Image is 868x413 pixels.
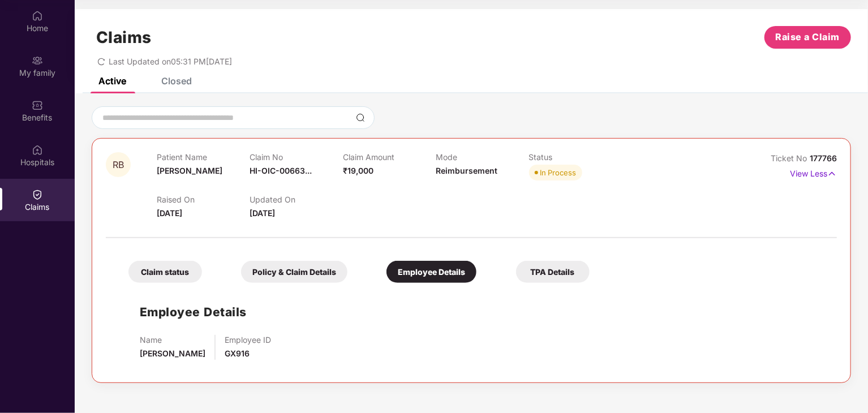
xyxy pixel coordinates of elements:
span: Raise a Claim [776,30,840,44]
div: Employee Details [386,261,476,283]
span: ₹19,000 [343,166,373,175]
p: View Less [790,165,837,180]
img: svg+xml;base64,PHN2ZyBpZD0iQmVuZWZpdHMiIHhtbG5zPSJodHRwOi8vd3d3LnczLm9yZy8yMDAwL3N2ZyIgd2lkdGg9Ij... [32,100,43,111]
img: svg+xml;base64,PHN2ZyBpZD0iU2VhcmNoLTMyeDMyIiB4bWxucz0iaHR0cDovL3d3dy53My5vcmcvMjAwMC9zdmciIHdpZH... [356,113,365,122]
img: svg+xml;base64,PHN2ZyBpZD0iSG9zcGl0YWxzIiB4bWxucz0iaHR0cDovL3d3dy53My5vcmcvMjAwMC9zdmciIHdpZHRoPS... [32,144,43,156]
div: Closed [161,75,192,87]
img: svg+xml;base64,PHN2ZyBpZD0iSG9tZSIgeG1sbnM9Imh0dHA6Ly93d3cudzMub3JnLzIwMDAvc3ZnIiB3aWR0aD0iMjAiIG... [32,10,43,21]
span: [PERSON_NAME] [140,349,205,358]
div: TPA Details [516,261,590,283]
span: Last Updated on 05:31 PM[DATE] [109,57,232,66]
p: Mode [436,152,528,162]
img: svg+xml;base64,PHN2ZyB3aWR0aD0iMjAiIGhlaWdodD0iMjAiIHZpZXdCb3g9IjAgMCAyMCAyMCIgZmlsbD0ibm9uZSIgeG... [32,55,43,66]
p: Claim Amount [343,152,436,162]
div: Policy & Claim Details [241,261,347,283]
p: Status [529,152,622,162]
h1: Claims [96,28,152,47]
p: Updated On [250,195,342,204]
span: [DATE] [157,208,182,218]
h1: Employee Details [140,303,247,321]
span: GX916 [225,349,250,358]
div: Claim status [128,261,202,283]
p: Employee ID [225,335,271,345]
span: HI-OIC-00663... [250,166,312,175]
img: svg+xml;base64,PHN2ZyBpZD0iQ2xhaW0iIHhtbG5zPSJodHRwOi8vd3d3LnczLm9yZy8yMDAwL3N2ZyIgd2lkdGg9IjIwIi... [32,189,43,200]
div: In Process [540,167,577,178]
span: Ticket No [771,153,810,163]
div: Active [98,75,126,87]
p: Claim No [250,152,342,162]
p: Patient Name [157,152,250,162]
span: [PERSON_NAME] [157,166,222,175]
p: Raised On [157,195,250,204]
button: Raise a Claim [764,26,851,49]
span: redo [97,57,105,66]
p: Name [140,335,205,345]
span: RB [113,160,124,170]
span: Reimbursement [436,166,497,175]
span: 177766 [810,153,837,163]
span: [DATE] [250,208,275,218]
img: svg+xml;base64,PHN2ZyB4bWxucz0iaHR0cDovL3d3dy53My5vcmcvMjAwMC9zdmciIHdpZHRoPSIxNyIgaGVpZ2h0PSIxNy... [827,167,837,180]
